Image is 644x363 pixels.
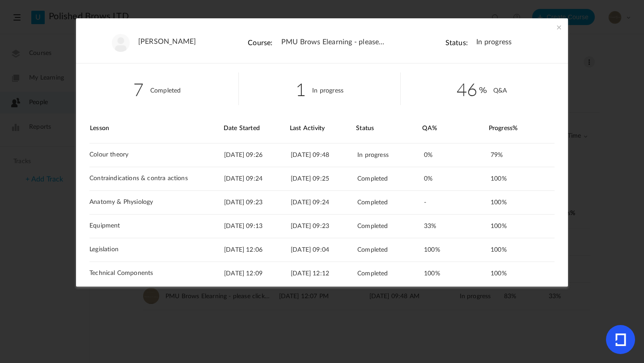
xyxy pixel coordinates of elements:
div: 100% [491,218,547,234]
div: 100% [424,238,490,262]
div: 0% [424,167,490,190]
span: 1 [296,76,306,101]
div: In progress [357,144,423,167]
div: Completed [357,262,423,285]
div: [DATE] 12:12 [291,262,356,285]
div: [DATE] 12:09 [224,262,290,285]
div: 100% [491,171,547,187]
span: Technical Components [89,270,153,277]
div: [DATE] 09:24 [224,167,290,190]
cite: Completed [150,88,181,94]
span: In progress [476,38,512,46]
div: [DATE] 09:26 [224,144,290,167]
div: [DATE] 09:23 [291,215,356,238]
span: Equipment [89,222,120,230]
cite: Status: [445,39,468,46]
img: user-image.png [112,34,130,52]
div: 100% [491,242,547,258]
div: 79% [491,147,547,163]
div: [DATE] 09:48 [291,144,356,167]
div: Status [356,114,422,143]
div: 0% [424,144,490,167]
div: Progress% [489,114,555,143]
span: 46 [457,76,487,101]
div: 100% [491,194,547,211]
div: Last Activity [290,114,356,143]
div: [DATE] 09:25 [291,167,356,190]
div: [DATE] 09:24 [291,191,356,214]
span: Legislation [89,246,119,253]
span: 7 [133,76,144,101]
div: [DATE] 09:13 [224,215,290,238]
div: Completed [357,238,423,262]
div: QA% [422,114,488,143]
cite: Course: [248,39,272,46]
div: - [424,191,490,214]
div: Completed [357,191,423,214]
div: Lesson [90,114,223,143]
cite: In progress [312,88,343,94]
div: [DATE] 09:23 [224,191,290,214]
span: PMU Brows Elearning - please click on images to download if not visible [281,38,385,46]
div: Completed [357,167,423,190]
div: 100% [491,266,547,282]
div: [DATE] 09:04 [291,238,356,262]
span: Contraindications & contra actions [89,175,188,182]
div: [DATE] 12:06 [224,238,290,262]
cite: Q&A [493,88,507,94]
div: Completed [357,215,423,238]
a: [PERSON_NAME] [138,38,196,46]
span: Anatomy & Physiology [89,198,153,206]
div: 100% [424,262,490,285]
div: Date Started [224,114,289,143]
span: Colour theory [89,151,128,159]
div: 33% [424,215,490,238]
